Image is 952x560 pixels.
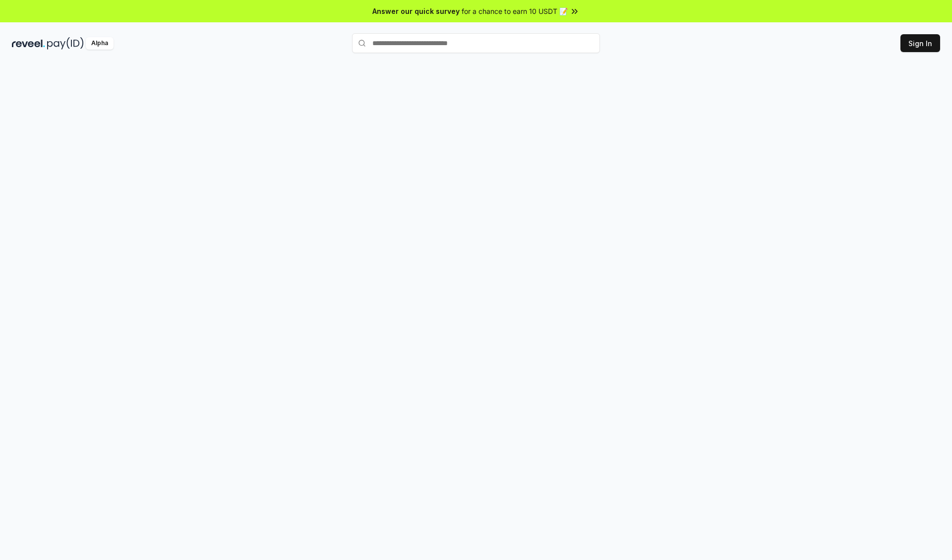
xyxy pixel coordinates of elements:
span: Answer our quick survey [372,6,460,16]
img: pay_id [47,37,84,50]
div: Alpha [86,37,114,50]
img: reveel_dark [12,37,45,50]
button: Sign In [900,34,940,52]
span: for a chance to earn 10 USDT 📝 [462,6,568,16]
